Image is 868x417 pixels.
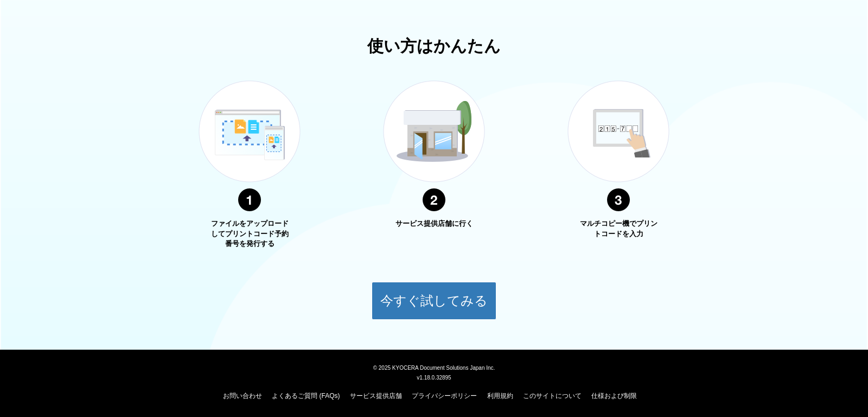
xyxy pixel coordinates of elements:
[578,219,659,239] p: マルチコピー機でプリントコードを入力
[223,392,262,400] a: お問い合わせ
[487,392,513,400] a: 利用規約
[350,392,402,400] a: サービス提供店舗
[272,392,340,400] a: よくあるご質問 (FAQs)
[412,392,477,400] a: プライバシーポリシー
[372,282,496,320] button: 今すぐ試してみる
[209,219,290,249] p: ファイルをアップロードしてプリントコード予約番号を発行する
[393,219,475,229] p: サービス提供店舗に行く
[373,364,495,371] span: © 2025 KYOCERA Document Solutions Japan Inc.
[591,392,637,400] a: 仕様および制限
[523,392,582,400] a: このサイトについて
[417,374,451,381] span: v1.18.0.32895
